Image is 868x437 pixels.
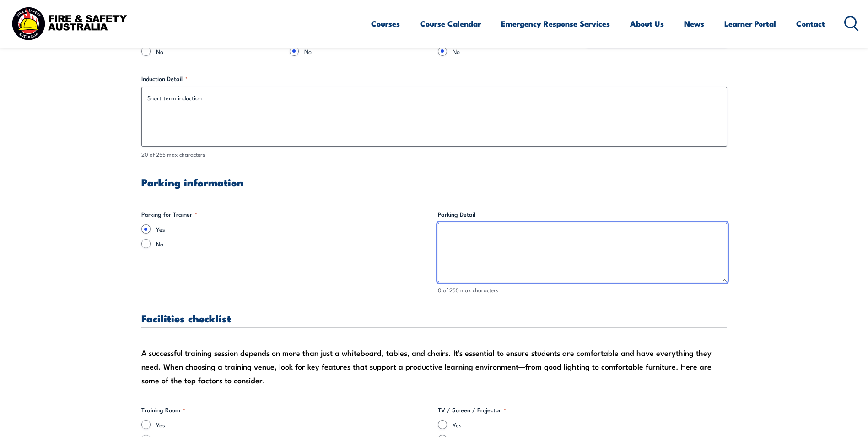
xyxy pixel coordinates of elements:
a: Emergency Response Services [501,11,610,36]
label: No [453,47,579,56]
h3: Parking information [141,177,727,187]
label: No [156,239,431,248]
label: No [156,47,282,56]
label: Parking Detail [438,210,727,219]
a: News [684,11,704,36]
legend: TV / Screen / Projector [438,405,506,415]
a: Course Calendar [420,11,481,36]
div: 20 of 255 max characters [141,150,727,159]
label: No [304,47,431,56]
legend: Training Room [141,405,185,415]
div: A successful training session depends on more than just a whiteboard, tables, and chairs. It's es... [141,346,727,387]
label: Induction Detail [141,74,727,83]
a: Courses [371,11,400,36]
a: Contact [796,11,825,36]
label: Yes [156,224,431,234]
div: 0 of 255 max characters [438,286,727,295]
label: Yes [453,420,727,429]
a: Learner Portal [724,11,776,36]
h3: Facilities checklist [141,313,727,323]
legend: Parking for Trainer [141,210,197,219]
label: Yes [156,420,431,429]
a: About Us [630,11,664,36]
